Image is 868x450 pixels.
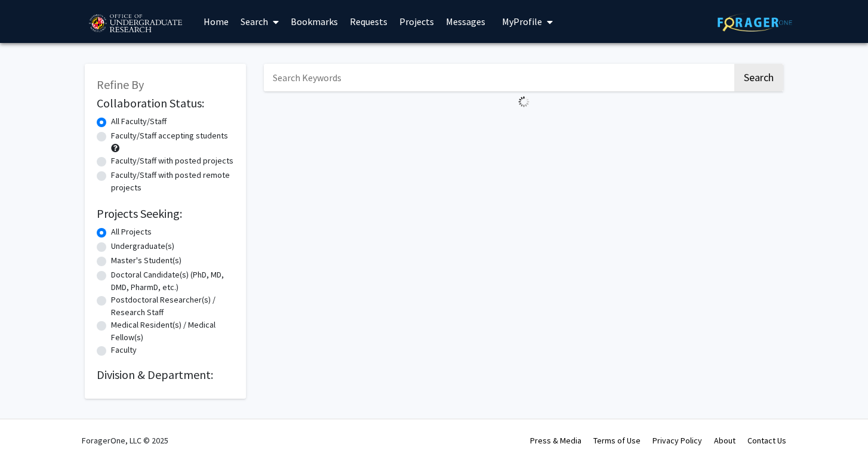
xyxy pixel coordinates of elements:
a: Contact Us [747,435,786,446]
span: Refine By [97,77,144,92]
img: ForagerOne Logo [718,13,792,32]
label: Faculty/Staff accepting students [111,130,228,142]
label: Faculty/Staff with posted remote projects [111,169,234,194]
label: Doctoral Candidate(s) (PhD, MD, DMD, PharmD, etc.) [111,269,234,294]
label: Medical Resident(s) / Medical Fellow(s) [111,319,234,344]
span: My Profile [502,16,542,27]
h2: Collaboration Status: [97,96,234,110]
label: Faculty [111,344,137,356]
label: All Faculty/Staff [111,115,167,128]
button: Search [734,64,783,91]
label: Faculty/Staff with posted projects [111,155,233,167]
a: Press & Media [530,435,581,446]
img: University of Maryland Logo [85,9,186,39]
label: Undergraduate(s) [111,240,174,252]
a: Terms of Use [593,435,641,446]
a: About [714,435,735,446]
a: Home [198,1,235,42]
a: Requests [344,1,393,42]
label: Master's Student(s) [111,254,181,267]
a: Messages [440,1,491,42]
a: Bookmarks [285,1,344,42]
img: Loading [513,91,534,112]
label: Postdoctoral Researcher(s) / Research Staff [111,294,234,319]
h2: Projects Seeking: [97,206,234,221]
input: Search Keywords [264,64,732,91]
a: Privacy Policy [652,435,702,446]
nav: Page navigation [264,112,783,140]
a: Search [235,1,285,42]
a: Projects [393,1,440,42]
h2: Division & Department: [97,368,234,382]
label: All Projects [111,226,152,238]
iframe: Chat [817,396,859,441]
